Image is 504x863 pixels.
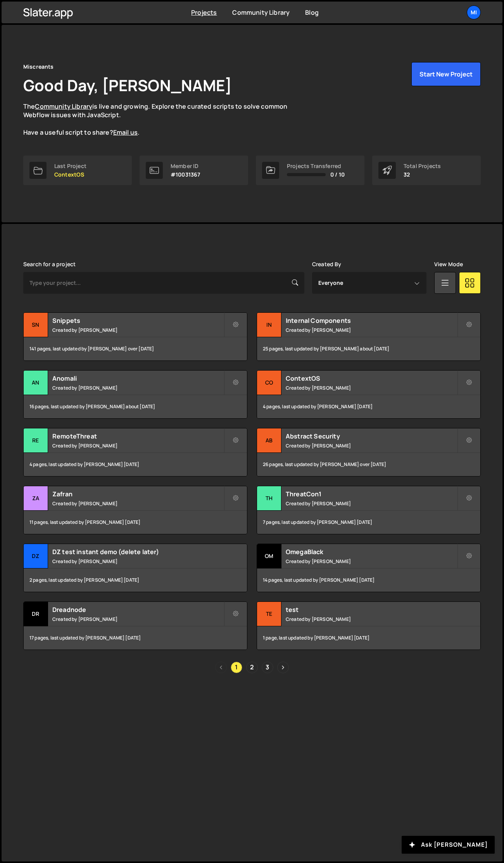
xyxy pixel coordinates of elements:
div: Sn [24,313,48,337]
div: Dr [24,602,48,626]
div: 1 page, last updated by [PERSON_NAME] [DATE] [257,626,480,650]
a: Page 2 [246,662,258,673]
h2: Snippets [52,316,224,325]
div: Ab [257,428,281,453]
div: Last Project [54,163,86,169]
a: Om OmegaBlack Created by [PERSON_NAME] 14 pages, last updated by [PERSON_NAME] [DATE] [257,544,481,592]
a: DZ DZ test instant demo (delete later) Created by [PERSON_NAME] 2 pages, last updated by [PERSON_... [23,544,247,592]
a: Sn Snippets Created by [PERSON_NAME] 141 pages, last updated by [PERSON_NAME] over [DATE] [23,312,247,361]
div: 2 pages, last updated by [PERSON_NAME] [DATE] [24,568,247,592]
small: Created by [PERSON_NAME] [286,327,457,333]
div: An [24,371,48,395]
div: DZ [24,544,48,568]
div: Member ID [171,163,200,169]
a: Blog [305,8,319,17]
a: Re RemoteThreat Created by [PERSON_NAME] 4 pages, last updated by [PERSON_NAME] [DATE] [23,428,247,477]
a: Page 3 [262,662,273,673]
a: Co ContextOS Created by [PERSON_NAME] 4 pages, last updated by [PERSON_NAME] [DATE] [257,370,481,419]
small: Created by [PERSON_NAME] [52,327,224,333]
div: Projects Transferred [287,163,345,169]
button: Start New Project [411,62,481,86]
p: The is live and growing. Explore the curated scripts to solve common Webflow issues with JavaScri... [23,102,302,137]
h2: RemoteThreat [52,432,224,440]
a: Dr Dreadnode Created by [PERSON_NAME] 17 pages, last updated by [PERSON_NAME] [DATE] [23,601,247,650]
div: 16 pages, last updated by [PERSON_NAME] about [DATE] [24,395,247,418]
a: Ab Abstract Security Created by [PERSON_NAME] 26 pages, last updated by [PERSON_NAME] over [DATE] [257,428,481,477]
small: Created by [PERSON_NAME] [52,385,224,391]
div: 141 pages, last updated by [PERSON_NAME] over [DATE] [24,337,247,360]
h2: Dreadnode [52,605,224,614]
button: Ask [PERSON_NAME] [402,836,495,854]
small: Created by [PERSON_NAME] [52,558,224,565]
h2: ContextOS [286,374,457,383]
small: Created by [PERSON_NAME] [286,442,457,449]
div: 17 pages, last updated by [PERSON_NAME] [DATE] [24,626,247,650]
h1: Good Day, [PERSON_NAME] [23,75,232,96]
h2: Anomali [52,374,224,383]
small: Created by [PERSON_NAME] [286,558,457,565]
label: View Mode [434,261,463,267]
small: Created by [PERSON_NAME] [52,616,224,622]
div: Miscreants [23,62,54,71]
small: Created by [PERSON_NAME] [286,500,457,507]
div: 7 pages, last updated by [PERSON_NAME] [DATE] [257,511,480,534]
a: Mi [467,5,481,19]
div: In [257,313,281,337]
div: 11 pages, last updated by [PERSON_NAME] [DATE] [24,511,247,534]
h2: ThreatCon1 [286,490,457,498]
a: An Anomali Created by [PERSON_NAME] 16 pages, last updated by [PERSON_NAME] about [DATE] [23,370,247,419]
div: te [257,602,281,626]
small: Created by [PERSON_NAME] [286,385,457,391]
span: 0 / 10 [330,172,345,178]
a: In Internal Components Created by [PERSON_NAME] 25 pages, last updated by [PERSON_NAME] about [DATE] [257,312,481,361]
a: Next page [277,662,289,673]
a: Za Zafran Created by [PERSON_NAME] 11 pages, last updated by [PERSON_NAME] [DATE] [23,486,247,534]
input: Type your project... [23,272,304,294]
div: Za [24,486,48,511]
h2: test [286,605,457,614]
small: Created by [PERSON_NAME] [286,616,457,622]
div: 4 pages, last updated by [PERSON_NAME] [DATE] [24,453,247,476]
p: ContextOS [54,172,86,178]
div: Pagination [23,662,481,673]
a: te test Created by [PERSON_NAME] 1 page, last updated by [PERSON_NAME] [DATE] [257,601,481,650]
a: Community Library [35,102,92,111]
div: 14 pages, last updated by [PERSON_NAME] [DATE] [257,568,480,592]
div: Th [257,486,281,511]
a: Community Library [232,8,290,17]
div: Om [257,544,281,568]
a: Last Project ContextOS [23,156,132,185]
small: Created by [PERSON_NAME] [52,500,224,507]
p: #10031367 [171,172,200,178]
div: Re [24,428,48,453]
h2: OmegaBlack [286,548,457,556]
div: 4 pages, last updated by [PERSON_NAME] [DATE] [257,395,480,418]
label: Search for a project [23,261,76,267]
div: 25 pages, last updated by [PERSON_NAME] about [DATE] [257,337,480,360]
h2: Zafran [52,490,224,498]
h2: DZ test instant demo (delete later) [52,548,224,556]
div: Total Projects [404,163,441,169]
div: 26 pages, last updated by [PERSON_NAME] over [DATE] [257,453,480,476]
p: 32 [404,172,441,178]
a: Projects [191,8,217,17]
label: Created By [312,261,342,267]
h2: Abstract Security [286,432,457,440]
h2: Internal Components [286,316,457,325]
div: Co [257,371,281,395]
small: Created by [PERSON_NAME] [52,442,224,449]
a: Email us [113,128,138,137]
a: Th ThreatCon1 Created by [PERSON_NAME] 7 pages, last updated by [PERSON_NAME] [DATE] [257,486,481,534]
